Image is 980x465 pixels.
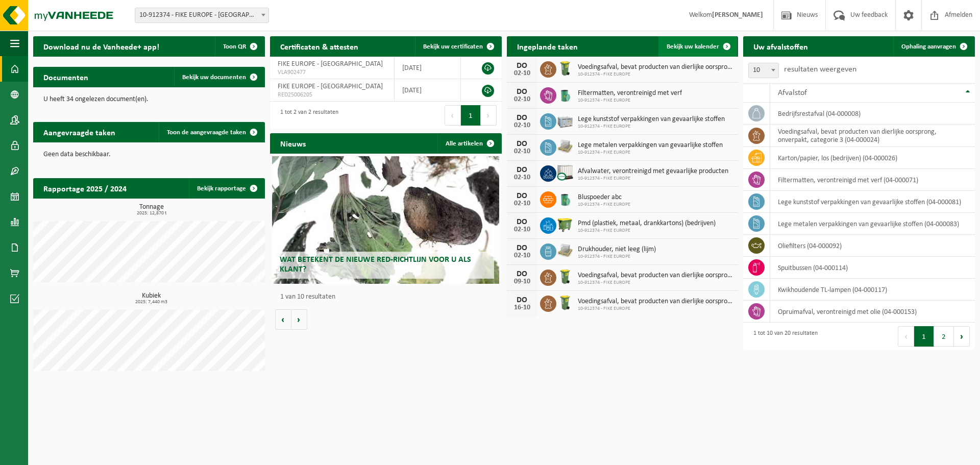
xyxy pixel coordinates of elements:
span: 10-912374 - FIKE EUROPE [578,124,725,130]
span: RED25006205 [278,91,386,99]
td: [DATE] [395,79,461,102]
td: [DATE] [395,57,461,79]
div: 16-10 [512,304,532,311]
p: 1 van 10 resultaten [280,293,497,301]
img: LP-PA-00000-WDN-11 [556,138,574,155]
h2: Aangevraagde taken [33,122,126,142]
span: Voedingsafval, bevat producten van dierlijke oorsprong, onverpakt, categorie 3 [578,63,733,71]
span: Bluspoeder abc [578,193,630,202]
p: U heeft 34 ongelezen document(en). [43,96,255,103]
div: DO [512,218,532,226]
td: lege kunststof verpakkingen van gevaarlijke stoffen (04-000081) [770,191,975,213]
span: Filtermatten, verontreinigd met verf [578,89,682,97]
div: 1 tot 2 van 2 resultaten [275,104,338,127]
div: DO [512,62,532,70]
td: karton/papier, los (bedrijven) (04-000026) [770,147,975,169]
div: DO [512,88,532,96]
a: Wat betekent de nieuwe RED-richtlijn voor u als klant? [272,156,499,284]
button: Toon QR [215,36,264,57]
div: 02-10 [512,96,532,103]
div: DO [512,244,532,252]
span: Bekijk uw certificaten [423,43,483,50]
span: Afvalstof [778,89,807,97]
button: 2 [934,326,954,347]
button: Next [481,105,497,126]
span: 10-912374 - FIKE EUROPE [578,97,682,104]
button: Vorige [275,309,291,330]
div: 02-10 [512,122,532,129]
span: Drukhouder, niet leeg (lijm) [578,246,656,254]
span: 10-912374 - FIKE EUROPE [578,176,728,182]
img: PB-OT-0200-MET-00-02 [556,86,574,103]
label: resultaten weergeven [784,65,856,74]
span: 2025: 7,440 m3 [38,300,265,305]
span: Lege metalen verpakkingen van gevaarlijke stoffen [578,141,723,150]
span: Bekijk uw documenten [182,74,246,81]
span: 10 [748,63,779,78]
div: 02-10 [512,70,532,77]
span: Toon de aangevraagde taken [167,129,246,136]
div: DO [512,296,532,304]
button: Previous [445,105,461,126]
button: 1 [461,105,481,126]
a: Bekijk uw kalender [658,36,737,57]
div: DO [512,114,532,122]
span: 10-912374 - FIKE EUROPE [578,71,733,78]
td: voedingsafval, bevat producten van dierlijke oorsprong, onverpakt, categorie 3 (04-000024) [770,125,975,147]
span: Voedingsafval, bevat producten van dierlijke oorsprong, onverpakt, categorie 3 [578,272,733,280]
img: WB-1100-HPE-GN-50 [556,216,574,233]
div: 02-10 [512,148,532,155]
div: DO [512,270,532,278]
div: DO [512,166,532,174]
span: 10-912374 - FIKE EUROPE [578,306,733,312]
a: Toon de aangevraagde taken [159,122,264,142]
img: WB-0140-HPE-GN-50 [556,294,574,311]
span: 10-912374 - FIKE EUROPE [578,228,716,234]
span: 10-912374 - FIKE EUROPE [578,202,630,208]
img: PB-LB-0680-HPE-GY-11 [556,112,574,129]
img: LP-PA-00000-WDN-11 [556,242,574,259]
h2: Download nu de Vanheede+ app! [33,36,169,56]
h2: Rapportage 2025 / 2024 [33,178,137,198]
h2: Uw afvalstoffen [743,36,818,56]
div: 02-10 [512,226,532,233]
span: Toon QR [223,43,246,50]
td: lege metalen verpakkingen van gevaarlijke stoffen (04-000083) [770,213,975,235]
span: FIKE EUROPE - [GEOGRAPHIC_DATA] [278,83,383,90]
h2: Documenten [33,67,99,87]
h2: Ingeplande taken [507,36,588,56]
img: PB-IC-CU [556,164,574,181]
span: 10-912374 - FIKE EUROPE - HERENTALS [135,8,268,22]
span: Ophaling aanvragen [901,43,956,50]
h3: Kubiek [38,292,265,305]
span: Lege kunststof verpakkingen van gevaarlijke stoffen [578,115,725,124]
button: 1 [914,326,934,347]
h3: Tonnage [38,204,265,216]
strong: [PERSON_NAME] [712,11,763,19]
span: 2025: 12,870 t [38,211,265,216]
span: Wat betekent de nieuwe RED-richtlijn voor u als klant? [280,256,471,274]
div: 02-10 [512,200,532,207]
a: Bekijk rapportage [189,178,264,199]
div: DO [512,192,532,200]
td: bedrijfsrestafval (04-000008) [770,103,975,125]
div: 02-10 [512,174,532,181]
a: Bekijk uw certificaten [415,36,501,57]
a: Bekijk uw documenten [174,67,264,87]
div: 09-10 [512,278,532,285]
span: Afvalwater, verontreinigd met gevaarlijke producten [578,167,728,176]
td: spuitbussen (04-000114) [770,257,975,279]
p: Geen data beschikbaar. [43,151,255,158]
h2: Nieuws [270,133,316,153]
span: Pmd (plastiek, metaal, drankkartons) (bedrijven) [578,219,716,228]
span: 10-912374 - FIKE EUROPE [578,254,656,260]
span: Bekijk uw kalender [667,43,719,50]
span: FIKE EUROPE - [GEOGRAPHIC_DATA] [278,60,383,68]
img: WB-0140-HPE-GN-50 [556,268,574,285]
a: Alle artikelen [437,133,501,154]
a: Ophaling aanvragen [893,36,974,57]
span: 10-912374 - FIKE EUROPE [578,150,723,156]
span: 10 [749,63,778,78]
td: opruimafval, verontreinigd met olie (04-000153) [770,301,975,323]
span: 10-912374 - FIKE EUROPE [578,280,733,286]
